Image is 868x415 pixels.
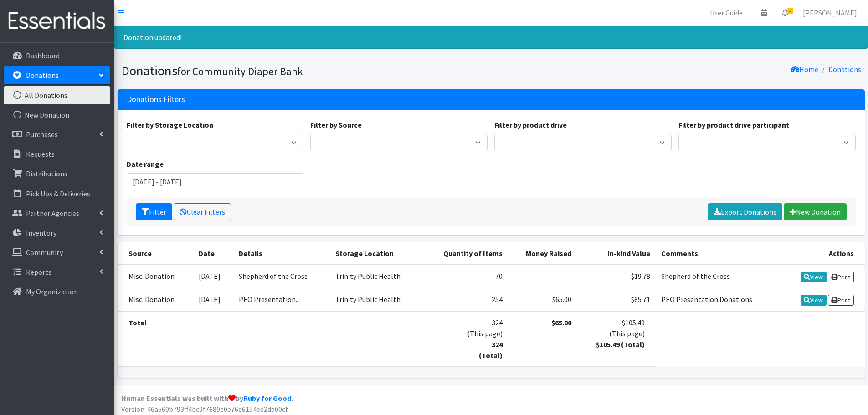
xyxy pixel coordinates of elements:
[494,119,567,130] label: Filter by product drive
[330,242,422,265] th: Storage Location
[193,265,233,288] td: [DATE]
[828,295,854,306] a: Print
[551,318,571,327] strong: $65.00
[656,242,780,265] th: Comments
[4,204,110,222] a: Partner Agencies
[26,71,59,80] p: Donations
[656,265,780,288] td: Shepherd of the Cross
[26,189,90,198] p: Pick Ups & Deliveries
[708,203,782,220] a: Export Donations
[577,265,656,288] td: $19.78
[577,242,656,265] th: In-kind Value
[4,6,110,36] img: HumanEssentials
[4,145,110,163] a: Requests
[596,340,645,349] strong: $105.49 (Total)
[577,311,656,366] td: $105.49 (This page)
[479,340,503,360] strong: 324 (Total)
[4,184,110,203] a: Pick Ups & Deliveries
[4,66,110,84] a: Donations
[26,149,55,159] p: Requests
[26,228,56,237] p: Inventory
[177,65,303,78] small: for Community Diaper Bank
[243,394,291,403] a: Ruby for Good
[4,86,110,104] a: All Donations
[577,288,656,311] td: $85.71
[780,242,865,265] th: Actions
[121,394,293,403] strong: Human Essentials was built with by .
[423,265,508,288] td: 70
[784,203,847,220] a: New Donation
[4,46,110,65] a: Dashboard
[330,288,422,311] td: Trinity Public Health
[508,242,577,265] th: Money Raised
[423,242,508,265] th: Quantity of Items
[801,272,827,282] a: View
[310,119,362,130] label: Filter by Source
[121,63,488,79] h1: Donations
[26,287,78,296] p: My Organization
[508,288,577,311] td: $65.00
[193,288,233,311] td: [DATE]
[233,265,330,288] td: Shepherd of the Cross
[128,318,147,327] strong: Total
[801,295,827,306] a: View
[4,224,110,242] a: Inventory
[127,173,304,190] input: January 1, 2011 - December 31, 2011
[791,65,818,74] a: Home
[775,4,796,22] a: 3
[26,209,79,218] p: Partner Agencies
[4,243,110,261] a: Community
[678,119,789,130] label: Filter by product drive participant
[118,242,194,265] th: Source
[26,169,67,178] p: Distributions
[423,288,508,311] td: 254
[127,95,185,104] h3: Donations Filters
[174,203,231,220] a: Clear Filters
[233,242,330,265] th: Details
[127,119,213,130] label: Filter by Storage Location
[118,265,194,288] td: Misc. Donation
[4,125,110,143] a: Purchases
[828,272,854,282] a: Print
[26,130,58,139] p: Purchases
[121,405,288,414] span: Version: 46a569b793ff4bc9f7689e0e76d6154ed2da00cf
[4,282,110,301] a: My Organization
[796,4,864,22] a: [PERSON_NAME]
[4,164,110,183] a: Distributions
[193,242,233,265] th: Date
[828,65,861,74] a: Donations
[26,51,60,60] p: Dashboard
[703,4,750,22] a: User Guide
[26,248,63,257] p: Community
[787,8,793,14] span: 3
[656,288,780,311] td: PEO Presentation Donations
[118,288,194,311] td: Misc. Donation
[423,311,508,366] td: 324 (This page)
[4,263,110,281] a: Reports
[330,265,422,288] td: Trinity Public Health
[26,267,51,277] p: Reports
[114,26,868,49] div: Donation updated!
[136,203,172,220] button: Filter
[4,106,110,124] a: New Donation
[233,288,330,311] td: PEO Presentation...
[127,159,164,169] label: Date range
